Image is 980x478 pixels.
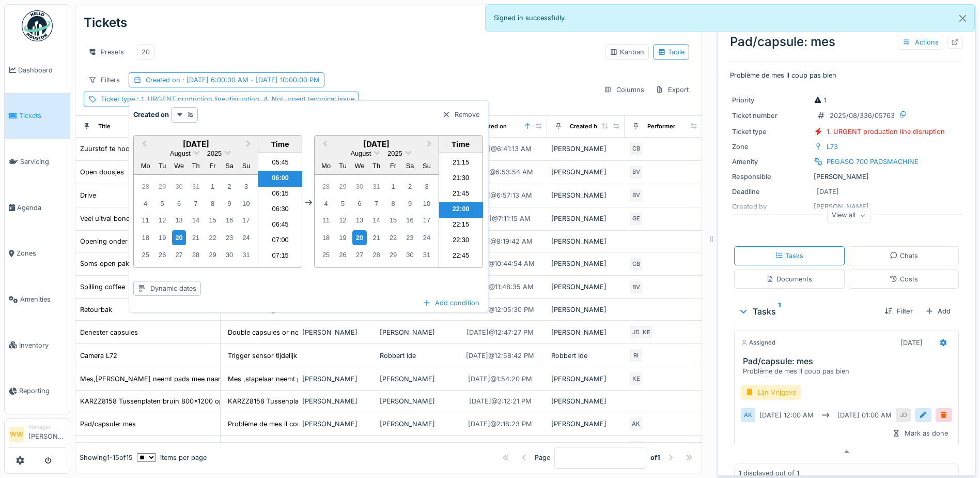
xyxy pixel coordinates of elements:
[403,231,417,245] div: Choose Saturday, 23 August 2025
[403,180,417,193] div: Choose Saturday, 2 August 2025
[155,159,169,173] div: Tuesday
[137,178,254,263] div: Month August, 2025
[318,178,435,263] div: Month August, 2025
[336,159,350,173] div: Tuesday
[741,385,801,400] div: Lijn Vrijgave
[403,197,417,211] div: Choose Saturday, 9 August 2025
[302,396,371,406] div: [PERSON_NAME]
[336,180,350,193] div: Choose Tuesday, 29 July 2025
[19,111,66,121] span: Tickets
[551,396,620,406] div: [PERSON_NAME]
[438,108,484,122] div: Remove
[732,142,810,152] div: Zone
[17,248,66,258] span: Zones
[206,180,220,193] div: Choose Friday, 1 August 2025
[319,248,333,262] div: Choose Monday, 25 August 2025
[485,4,975,32] div: Signed in successfully.
[570,122,601,131] div: Created by
[189,248,203,262] div: Choose Thursday, 28 August 2025
[228,396,398,406] div: KARZZ8158 Tussenplaten bruin 800x1200. De robot...
[921,304,955,318] div: Add
[336,231,350,245] div: Choose Tuesday, 19 August 2025
[302,419,371,429] div: [PERSON_NAME]
[741,338,775,347] div: Assigned
[418,296,484,310] div: Add condition
[551,419,620,429] div: [PERSON_NAME]
[468,236,533,246] div: [DATE] @ 8:19:42 AM
[258,249,302,264] li: 07:15
[442,140,480,148] div: Time
[629,257,643,271] div: CB
[888,426,952,440] div: Mark as done
[827,127,945,137] div: 1. URGENT production line disruption
[403,159,417,173] div: Saturday
[84,44,129,59] div: Presets
[352,197,366,211] div: Choose Wednesday, 6 August 2025
[172,248,186,262] div: Choose Wednesday, 27 August 2025
[439,233,483,249] li: 22:30
[18,65,66,75] span: Dashboard
[730,70,963,80] p: Problème de mes il coup pas bien
[336,213,350,227] div: Choose Tuesday, 12 August 2025
[239,197,253,211] div: Choose Sunday, 10 August 2025
[386,159,400,173] div: Friday
[188,110,193,119] strong: is
[258,264,302,280] li: 07:30
[369,231,383,245] div: Choose Thursday, 21 August 2025
[380,351,449,361] div: Robbert Ide
[419,213,433,227] div: Choose Sunday, 17 August 2025
[387,150,402,157] span: 2025
[222,180,236,193] div: Choose Saturday, 2 August 2025
[316,137,332,153] button: Previous Month
[551,167,620,177] div: [PERSON_NAME]
[599,82,649,97] div: Columns
[206,197,220,211] div: Choose Friday, 8 August 2025
[386,248,400,262] div: Choose Friday, 29 August 2025
[80,236,178,246] div: Opening onder nooddeur hal 4
[22,10,53,41] img: Badge_color-CXgf-gQk.svg
[890,274,918,284] div: Costs
[138,213,152,227] div: Choose Monday, 11 August 2025
[302,327,371,337] div: [PERSON_NAME]
[386,197,400,211] div: Choose Friday, 8 August 2025
[386,231,400,245] div: Choose Friday, 22 August 2025
[466,305,534,315] div: [DATE] @ 12:05:30 PM
[898,35,943,50] div: Actions
[28,423,66,445] li: [PERSON_NAME]
[439,171,483,187] li: 21:30
[142,47,150,57] div: 20
[17,203,66,213] span: Agenda
[380,374,449,384] div: [PERSON_NAME]
[180,76,320,84] span: : [DATE] 6:00:00 AM - [DATE] 10:00:00 PM
[814,95,827,105] div: 1
[135,137,151,153] button: Previous Month
[551,144,620,154] div: [PERSON_NAME]
[261,140,299,148] div: Time
[658,47,685,57] div: Table
[651,82,693,97] div: Export
[380,327,449,337] div: [PERSON_NAME]
[827,142,838,152] div: L73
[206,248,220,262] div: Choose Friday, 29 August 2025
[439,187,483,202] li: 21:45
[133,110,169,119] strong: Created on
[19,340,66,350] span: Inventory
[319,180,333,193] div: Choose Monday, 28 July 2025
[170,150,191,157] span: August
[228,351,332,361] div: Trigger sensor tijdelijk vervangen
[80,305,112,315] div: Retourbak
[350,150,371,157] span: August
[551,305,620,315] div: [PERSON_NAME]
[629,188,643,203] div: BV
[468,190,532,200] div: [DATE] @ 6:57:13 AM
[629,142,643,156] div: CB
[133,281,201,296] div: Dynamic dates
[222,159,236,173] div: Saturday
[352,213,366,227] div: Choose Wednesday, 13 August 2025
[155,197,169,211] div: Choose Tuesday, 5 August 2025
[419,231,433,245] div: Choose Sunday, 24 August 2025
[28,423,66,431] div: Manager
[172,159,186,173] div: Wednesday
[647,122,675,131] div: Performer
[239,231,253,245] div: Choose Sunday, 24 August 2025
